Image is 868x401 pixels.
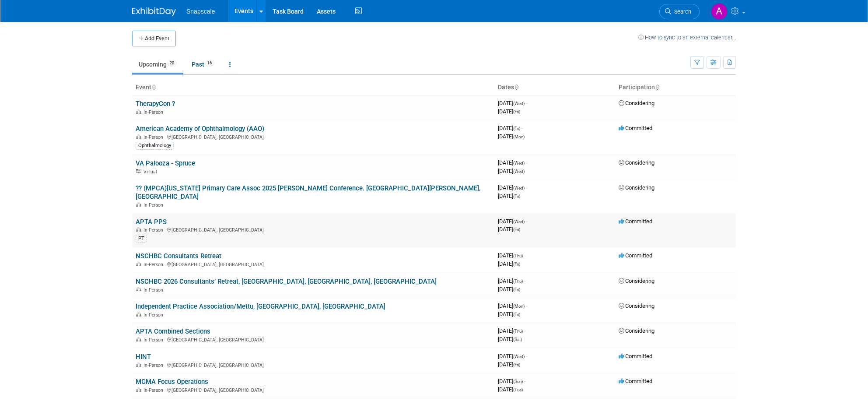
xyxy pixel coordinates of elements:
[498,133,525,140] span: [DATE]
[136,133,491,140] div: [GEOGRAPHIC_DATA], [GEOGRAPHIC_DATA]
[136,202,141,207] img: In-Person Event
[132,80,494,95] th: Event
[513,227,520,232] span: (Fri)
[136,227,141,232] img: In-Person Event
[136,327,210,335] a: APTA Combined Sections
[526,159,527,166] span: -
[513,354,525,359] span: (Wed)
[151,84,156,91] a: Sort by Event Name
[513,279,523,284] span: (Thu)
[513,169,525,174] span: (Wed)
[513,219,525,224] span: (Wed)
[498,336,522,342] span: [DATE]
[494,80,615,95] th: Dates
[136,353,151,361] a: HINT
[136,378,208,386] a: MGMA Focus Operations
[638,34,736,41] a: How to sync to an external calendar...
[498,353,527,359] span: [DATE]
[498,260,520,267] span: [DATE]
[167,60,177,67] span: 20
[143,134,166,140] span: In-Person
[513,304,525,309] span: (Mon)
[136,142,174,150] div: Ophthalmology
[513,362,520,367] span: (Fri)
[513,194,520,199] span: (Fri)
[136,262,141,266] img: In-Person Event
[619,159,654,166] span: Considering
[143,227,166,233] span: In-Person
[619,100,654,106] span: Considering
[619,378,652,384] span: Committed
[136,287,141,292] img: In-Person Event
[143,169,159,175] span: Virtual
[498,193,520,199] span: [DATE]
[513,329,523,334] span: (Thu)
[498,311,520,317] span: [DATE]
[143,202,166,208] span: In-Person
[136,218,167,226] a: APTA PPS
[136,226,491,233] div: [GEOGRAPHIC_DATA], [GEOGRAPHIC_DATA]
[513,337,522,342] span: (Sat)
[498,226,520,232] span: [DATE]
[498,100,527,106] span: [DATE]
[498,303,527,309] span: [DATE]
[136,336,491,343] div: [GEOGRAPHIC_DATA], [GEOGRAPHIC_DATA]
[513,253,523,258] span: (Thu)
[524,278,525,284] span: -
[498,159,527,166] span: [DATE]
[498,218,527,225] span: [DATE]
[711,3,728,20] img: Alex Corrigan
[513,287,520,292] span: (Fri)
[136,312,141,317] img: In-Person Event
[619,278,654,284] span: Considering
[524,252,525,259] span: -
[136,100,175,108] a: TherapyCon ?
[513,101,525,106] span: (Wed)
[136,362,141,367] img: In-Person Event
[143,362,166,368] span: In-Person
[136,278,437,285] a: NSCHBC 2026 Consultants’ Retreat, [GEOGRAPHIC_DATA], [GEOGRAPHIC_DATA], [GEOGRAPHIC_DATA]
[526,100,527,106] span: -
[136,252,221,260] a: NSCHBC Consultants Retreat
[521,125,523,131] span: -
[136,386,491,393] div: [GEOGRAPHIC_DATA], [GEOGRAPHIC_DATA]
[185,56,221,73] a: Past16
[671,8,691,15] span: Search
[143,287,166,293] span: In-Person
[143,387,166,393] span: In-Person
[136,361,491,368] div: [GEOGRAPHIC_DATA], [GEOGRAPHIC_DATA]
[514,84,518,91] a: Sort by Start Date
[524,327,525,334] span: -
[143,337,166,343] span: In-Person
[136,159,195,167] a: VA Palooza - Spruce
[498,327,525,334] span: [DATE]
[136,109,141,114] img: In-Person Event
[498,184,527,191] span: [DATE]
[615,80,736,95] th: Participation
[513,126,520,131] span: (Fri)
[513,262,520,267] span: (Fri)
[526,184,527,191] span: -
[513,387,523,392] span: (Tue)
[132,56,183,73] a: Upcoming20
[619,353,652,359] span: Committed
[513,134,525,139] span: (Mon)
[498,278,525,284] span: [DATE]
[136,387,141,392] img: In-Person Event
[143,262,166,267] span: In-Person
[659,4,700,19] a: Search
[513,312,520,317] span: (Fri)
[136,125,264,133] a: American Academy of Ophthalmology (AAO)
[143,312,166,318] span: In-Person
[136,303,385,310] a: Independent Practice Association/Mettu, [GEOGRAPHIC_DATA], [GEOGRAPHIC_DATA]
[513,186,525,190] span: (Wed)
[136,169,141,173] img: Virtual Event
[498,252,525,259] span: [DATE]
[655,84,659,91] a: Sort by Participation Type
[136,134,141,139] img: In-Person Event
[498,361,520,368] span: [DATE]
[136,184,480,200] a: ?? (MPCA)[US_STATE] Primary Care Assoc 2025 [PERSON_NAME] Conference. [GEOGRAPHIC_DATA][PERSON_NA...
[498,386,523,393] span: [DATE]
[143,109,166,115] span: In-Person
[136,337,141,341] img: In-Person Event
